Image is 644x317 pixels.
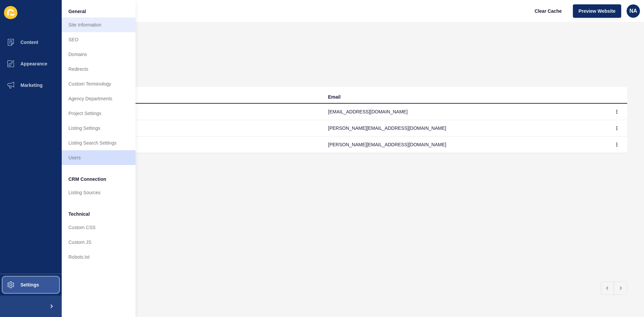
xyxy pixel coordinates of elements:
[323,120,607,137] td: [PERSON_NAME][EMAIL_ADDRESS][DOMAIN_NAME]
[68,8,86,15] span: General
[68,211,90,217] span: Technical
[323,104,607,120] td: [EMAIL_ADDRESS][DOMAIN_NAME]
[62,76,136,91] a: Custom Terminology
[38,120,323,137] td: [PERSON_NAME]
[38,137,323,153] td: [PERSON_NAME]
[38,48,627,63] p: Create/edit users
[328,94,340,100] div: Email
[62,106,136,121] a: Project Settings
[62,17,136,32] a: Site Information
[62,136,136,150] a: Listing Search Settings
[62,250,136,264] a: Robots.txt
[68,176,106,182] span: CRM Connection
[62,121,136,136] a: Listing Settings
[573,4,621,18] button: Preview Website
[535,8,562,14] span: Clear Cache
[62,220,136,235] a: Custom CSS
[62,32,136,47] a: SEO
[323,137,607,153] td: [PERSON_NAME][EMAIL_ADDRESS][DOMAIN_NAME]
[579,8,615,14] span: Preview Website
[62,91,136,106] a: Agency Departments
[62,47,136,62] a: Domains
[62,150,136,165] a: Users
[38,104,323,120] td: Noble Admin
[629,8,637,14] span: NA
[62,185,136,200] a: Listing Sources
[529,4,568,18] button: Clear Cache
[62,62,136,76] a: Redirects
[62,235,136,250] a: Custom JS
[38,39,627,48] h1: Users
